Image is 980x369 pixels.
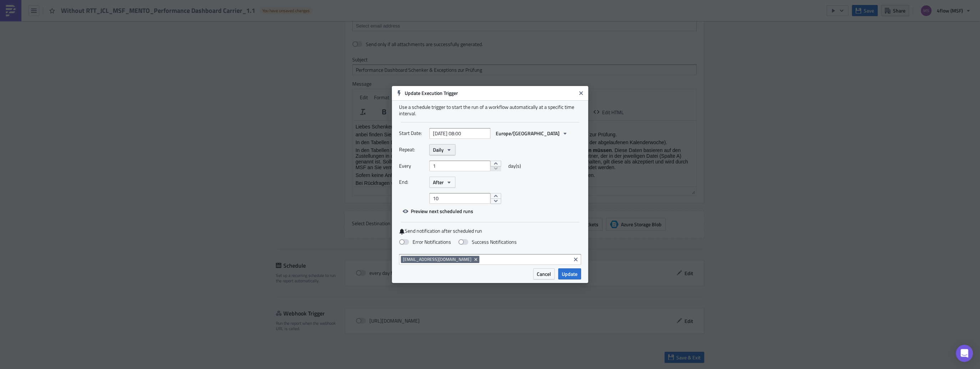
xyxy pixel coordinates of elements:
button: After [429,177,455,188]
button: Close [576,88,586,98]
div: Open Intercom Messenger [956,345,973,362]
button: Update [558,268,581,279]
span: Daily [433,146,444,153]
span: [EMAIL_ADDRESS][DOMAIN_NAME] [403,257,471,262]
p: Liebes Schenker Team, [3,3,341,9]
body: Rich Text Area. Press ALT-0 for help. [3,3,341,355]
button: increment [490,161,501,166]
label: Every [399,161,426,171]
div: Use a schedule trigger to start the run of a workflow automatically at a specific time interval. [399,104,581,117]
button: Remove Tag [473,256,479,263]
strong: Transportdaten der letzten 6 Wochen [73,19,161,24]
strong: Exceptions [65,26,92,32]
p: Sofern keine Anhänge zu den Exceptions (E1 - E4) angehangen sind, sind auch keine Exceptions zu p... [3,51,341,57]
p: In den Tabellen E1 - E4 sind enthalten, die sie . Diese Daten basieren auf den Zustellungen in de... [3,26,341,49]
span: Europe/[GEOGRAPHIC_DATA] [496,130,560,137]
label: Error Notifications [399,239,451,245]
input: YYYY-MM-DD HH:mm [429,128,490,139]
label: Send notification after scheduled run [399,228,581,234]
p: anbei finden Sie das aktuelle Performance Dashboard für Magna Transportdienstleister sowie Except... [3,11,341,16]
button: decrement [490,166,501,172]
button: Preview next scheduled runs [399,206,477,217]
label: Success Notifications [458,239,517,245]
button: Cancel [533,268,555,279]
p: Bei Rückfragen wenden Sie sich bitte an folgende Adressen: [3,59,341,65]
span: Preview next scheduled runs [411,207,473,215]
span: Cancel [537,270,551,278]
span: day(s) [508,161,521,171]
label: Start Date: [399,128,426,138]
button: decrement [490,198,501,204]
h6: Update Execution Trigger [405,90,576,96]
label: End: [399,177,426,187]
span: Update [562,270,577,278]
span: After [433,178,444,186]
button: increment [490,193,501,199]
label: Repeat: [399,144,426,155]
button: Europe/[GEOGRAPHIC_DATA] [492,128,571,139]
button: Clear selected items [571,255,580,264]
p: In den Tabellen D4, D5, D6 sind enthalten (bis einschließlich Ende der abgelaufenen Kalenderwoche). [3,19,341,24]
strong: innerhalb der nächsten 9 Kalendertage prüfen müssen [130,26,259,32]
button: Daily [429,144,455,155]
